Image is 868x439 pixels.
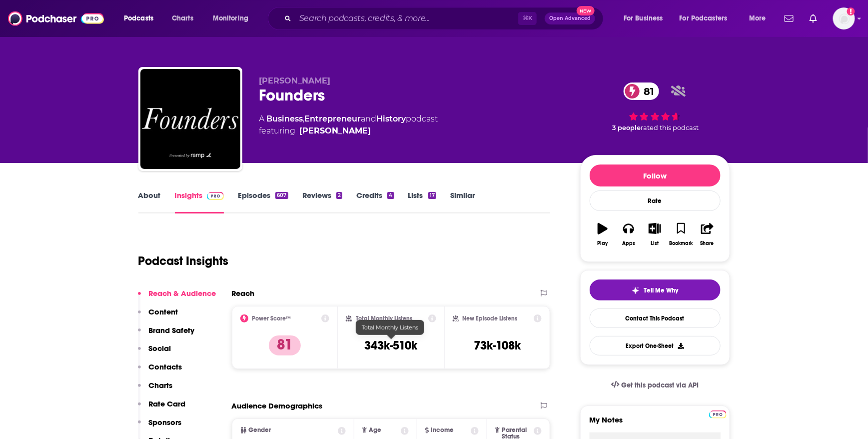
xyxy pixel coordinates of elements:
p: Reach & Audience [149,288,216,298]
span: 81 [634,82,659,100]
p: Contacts [149,362,182,371]
span: Podcasts [124,11,153,25]
div: 81 3 peoplerated this podcast [580,76,730,138]
a: Entrepreneur [305,114,361,123]
a: Reviews2 [302,190,342,213]
p: Rate Card [149,399,186,408]
span: , [303,114,305,123]
h1: Podcast Insights [138,253,229,268]
a: Show notifications dropdown [781,10,798,27]
img: User Profile [833,7,855,29]
div: Play [597,240,608,246]
a: InsightsPodchaser Pro [175,190,224,213]
div: A podcast [259,113,438,137]
h3: 73k-108k [474,338,521,353]
span: Open Advanced [549,16,591,21]
button: List [642,216,668,252]
a: 81 [624,82,659,100]
span: For Business [624,11,663,25]
button: open menu [617,10,676,26]
button: Play [590,216,616,252]
input: Search podcasts, credits, & more... [295,10,518,26]
span: rated this podcast [641,124,699,131]
img: Podchaser Pro [709,410,727,418]
div: Apps [622,240,635,246]
a: Contact This Podcast [590,308,721,328]
span: Get this podcast via API [621,381,699,389]
p: 81 [269,335,301,355]
a: Business [267,114,303,123]
h2: New Episode Listens [463,315,518,322]
p: Social [149,343,171,353]
button: Charts [138,380,173,399]
div: Share [701,240,714,246]
h2: Reach [232,288,255,298]
span: Total Monthly Listens [362,324,418,331]
div: 17 [428,192,436,199]
a: Pro website [709,409,727,418]
img: Founders [140,69,240,169]
button: Reach & Audience [138,288,216,307]
div: Search podcasts, credits, & more... [277,7,613,30]
span: featuring [259,125,438,137]
button: Rate Card [138,399,186,417]
p: Charts [149,380,173,390]
img: Podchaser - Follow, Share and Rate Podcasts [8,9,104,28]
a: Similar [450,190,475,213]
div: 2 [336,192,342,199]
a: Get this podcast via API [603,373,707,397]
button: open menu [673,10,742,26]
p: Brand Safety [149,325,195,335]
h3: 343k-510k [364,338,417,353]
div: Bookmark [669,240,693,246]
button: Open AdvancedNew [545,12,595,24]
span: ⌘ K [518,12,537,25]
span: Charts [172,11,193,25]
button: Share [694,216,720,252]
button: Show profile menu [833,7,855,29]
button: Contacts [138,362,182,380]
a: Episodes607 [238,190,288,213]
button: Apps [616,216,642,252]
button: open menu [117,10,166,26]
span: Income [431,427,454,433]
a: Lists17 [408,190,436,213]
button: Bookmark [668,216,694,252]
button: tell me why sparkleTell Me Why [590,279,721,300]
span: and [361,114,377,123]
button: Export One-Sheet [590,336,721,355]
button: open menu [206,10,261,26]
span: 3 people [613,124,641,131]
button: Sponsors [138,417,182,436]
div: 607 [275,192,288,199]
a: History [377,114,406,123]
div: List [651,240,659,246]
h2: Total Monthly Listens [356,315,412,322]
a: Charts [165,10,199,26]
p: Content [149,307,178,316]
button: Brand Safety [138,325,195,344]
label: My Notes [590,415,721,432]
h2: Power Score™ [252,315,291,322]
div: 4 [387,192,394,199]
svg: Add a profile image [847,7,855,15]
a: Credits4 [356,190,394,213]
a: Show notifications dropdown [806,10,821,27]
div: Rate [590,190,721,211]
span: New [577,6,595,15]
button: Follow [590,164,721,186]
span: Age [369,427,381,433]
button: Content [138,307,178,325]
a: David Senra [300,125,371,137]
span: Tell Me Why [644,286,678,294]
img: tell me why sparkle [632,286,640,294]
span: Monitoring [213,11,248,25]
h2: Audience Demographics [232,401,323,410]
span: [PERSON_NAME] [259,76,331,85]
p: Sponsors [149,417,182,427]
span: For Podcasters [680,11,728,25]
span: More [749,11,766,25]
button: Social [138,343,171,362]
